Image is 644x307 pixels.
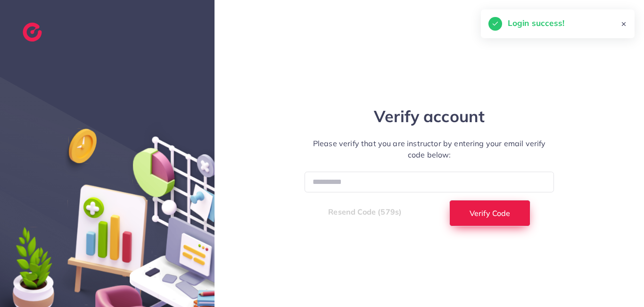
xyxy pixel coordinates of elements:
span: Verify Code [470,209,510,217]
p: Please verify that you are instructor by entering your email verify code below: [305,138,554,160]
h5: Login success! [508,17,564,29]
img: logo [23,23,42,41]
button: Verify Code [449,200,530,226]
h1: Verify account [305,107,554,126]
